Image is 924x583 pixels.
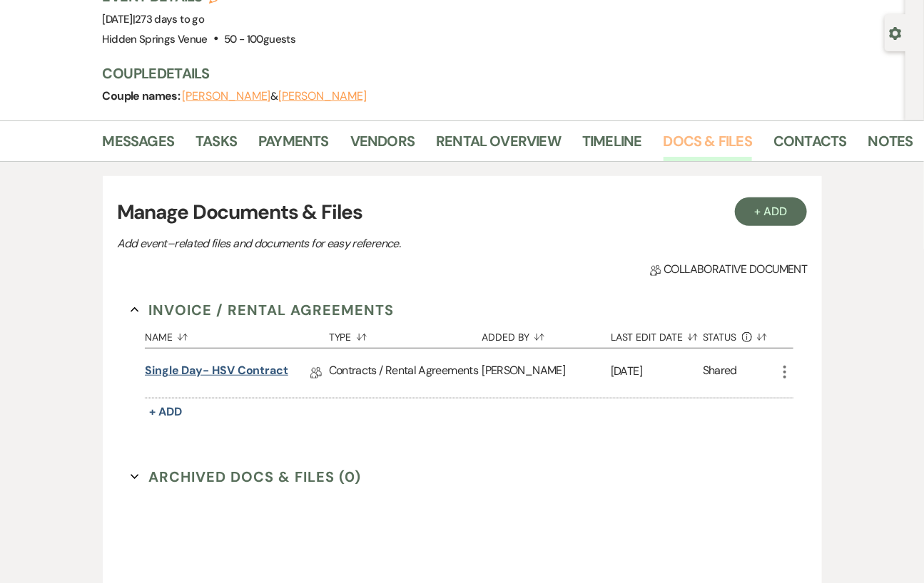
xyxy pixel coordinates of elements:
[135,12,204,26] span: 273 days to go
[133,12,204,26] span: |
[103,32,208,46] span: Hidden Springs Venue
[329,321,482,348] button: Type
[117,197,808,227] h3: Manage Documents & Files
[482,321,611,348] button: Added By
[145,321,329,348] button: Name
[735,197,808,226] button: + Add
[582,130,642,161] a: Timeline
[773,130,847,161] a: Contacts
[196,130,237,161] a: Tasks
[278,91,367,102] button: [PERSON_NAME]
[258,130,329,161] a: Payments
[350,130,415,161] a: Vendors
[703,321,776,348] button: Status
[868,130,913,161] a: Notes
[145,402,186,422] button: + Add
[650,261,807,278] span: Collaborative document
[329,349,482,398] div: Contracts / Rental Agreements
[436,130,561,161] a: Rental Overview
[889,26,902,39] button: Open lead details
[183,89,367,103] span: &
[103,88,183,103] span: Couple names:
[611,321,703,348] button: Last Edit Date
[611,362,703,381] p: [DATE]
[117,234,616,253] p: Add event–related files and documents for easy reference.
[103,12,205,26] span: [DATE]
[149,404,182,419] span: + Add
[183,91,271,102] button: [PERSON_NAME]
[703,332,737,342] span: Status
[131,299,394,321] button: Invoice / Rental Agreements
[103,63,892,83] h3: Couple Details
[664,130,752,161] a: Docs & Files
[482,349,611,398] div: [PERSON_NAME]
[703,362,737,384] div: Shared
[224,32,295,46] span: 50 - 100 guests
[131,466,361,487] button: Archived Docs & Files (0)
[145,362,288,384] a: Single Day- HSV Contract
[103,130,175,161] a: Messages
